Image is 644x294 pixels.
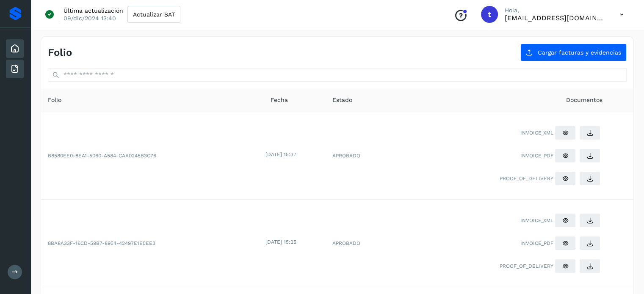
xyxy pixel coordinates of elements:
[265,151,323,158] div: [DATE] 15:37
[64,14,116,22] p: 09/dic/2024 13:40
[127,6,180,23] button: Actualizar SAT
[271,96,288,104] span: Fecha
[520,44,627,61] button: Cargar facturas y evidencias
[520,129,553,137] span: INVOICE_XML
[48,47,72,59] h4: Folio
[265,238,323,246] div: [DATE] 15:25
[41,200,264,287] td: 8BA8A33F-16CD-59B7-8954-42497E1E5EE3
[326,112,400,200] td: APROBADO
[520,152,553,159] span: INVOICE_PDF
[48,96,61,104] span: Folio
[332,96,352,104] span: Estado
[326,200,400,287] td: APROBADO
[6,60,24,78] div: Facturas
[505,14,606,22] p: transportesatepoxco@gmail.com
[566,96,602,104] span: Documentos
[133,11,175,17] span: Actualizar SAT
[505,7,606,14] p: Hola,
[64,7,123,14] p: Última actualización
[520,217,553,224] span: INVOICE_XML
[6,39,24,58] div: Inicio
[41,112,264,200] td: B8580EE0-8EA1-5060-A584-CAA0245B3C76
[520,239,553,247] span: INVOICE_PDF
[538,49,621,55] span: Cargar facturas y evidencias
[499,175,553,182] span: PROOF_OF_DELIVERY
[499,262,553,270] span: PROOF_OF_DELIVERY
